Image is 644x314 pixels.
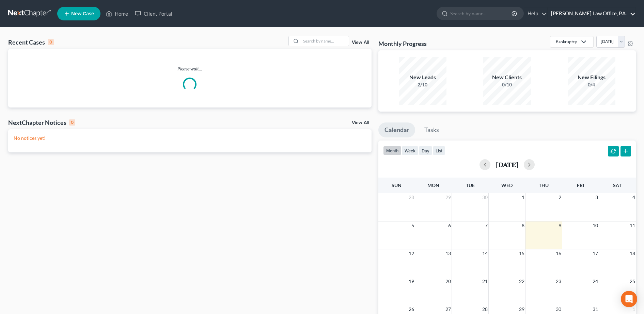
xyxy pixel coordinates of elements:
span: 12 [408,249,415,258]
span: 20 [445,277,452,285]
span: 9 [558,221,562,230]
span: Sun [392,182,402,188]
button: week [402,146,419,155]
span: 23 [555,277,562,285]
a: Tasks [418,122,445,137]
span: 1 [632,305,636,313]
p: Please wait... [8,65,372,72]
a: Help [524,7,547,20]
span: 7 [484,221,488,230]
span: 14 [482,249,488,258]
div: Bankruptcy [556,39,577,45]
span: 18 [629,249,636,258]
span: 26 [408,305,415,313]
div: Open Intercom Messenger [621,291,637,307]
span: Wed [501,182,513,188]
span: 17 [592,249,599,258]
span: 8 [521,221,525,230]
h2: [DATE] [496,161,518,168]
div: New Clients [483,73,531,81]
input: Search by name... [450,7,513,20]
span: 19 [408,277,415,285]
input: Search by name... [301,36,349,46]
div: 0/10 [483,81,531,88]
div: 0 [69,119,75,126]
span: 15 [518,249,525,258]
span: Sat [613,182,622,188]
span: Tue [466,182,475,188]
span: 30 [482,193,488,201]
span: 28 [482,305,488,313]
span: New Case [71,11,94,16]
span: 4 [632,193,636,201]
span: Thu [539,182,549,188]
p: No notices yet! [14,135,366,142]
div: NextChapter Notices [8,118,75,127]
a: View All [352,40,369,45]
a: Calendar [378,122,415,137]
span: 6 [447,221,452,230]
div: New Filings [568,73,615,81]
span: 13 [445,249,452,258]
span: 28 [408,193,415,201]
span: 30 [555,305,562,313]
button: day [419,146,433,155]
span: 31 [592,305,599,313]
span: 21 [482,277,488,285]
div: New Leads [399,73,446,81]
div: 2/10 [399,81,446,88]
button: list [433,146,445,155]
h3: Monthly Progress [378,39,427,48]
span: 10 [592,221,599,230]
span: Fri [577,182,584,188]
a: [PERSON_NAME] Law Office, P.A. [548,7,635,20]
span: 25 [629,277,636,285]
span: 1 [521,193,525,201]
span: 11 [629,221,636,230]
span: 2 [558,193,562,201]
span: 27 [445,305,452,313]
span: 5 [411,221,415,230]
span: 29 [445,193,452,201]
a: Home [103,7,131,20]
span: 24 [592,277,599,285]
div: 0 [48,39,54,45]
span: 29 [518,305,525,313]
span: 3 [595,193,599,201]
span: 22 [518,277,525,285]
span: Mon [427,182,439,188]
div: Recent Cases [8,38,54,46]
div: 0/4 [568,81,615,88]
span: 16 [555,249,562,258]
a: Client Portal [131,7,176,20]
a: View All [352,120,369,125]
button: month [383,146,402,155]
